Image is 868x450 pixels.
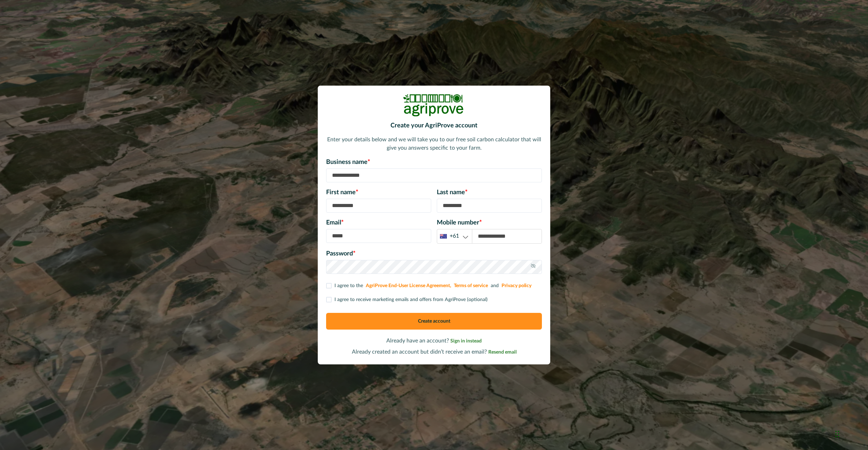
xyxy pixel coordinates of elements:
[835,424,839,444] div: Drag
[366,283,451,288] a: AgriProve End-User License Agreement,
[334,296,488,303] p: I agree to receive marketing emails and offers from AgriProve (optional)
[437,188,542,197] p: Last name
[454,283,488,288] a: Terms of service
[488,350,516,355] span: Resend email
[326,188,431,197] p: First name
[326,337,542,345] p: Already have an account?
[326,218,431,228] p: Email
[326,122,542,130] h2: Create your AgriProve account
[450,338,482,344] a: Sign in instead
[502,283,531,288] a: Privacy policy
[334,282,533,290] p: I agree to the and
[437,218,542,228] p: Mobile number
[326,135,542,152] p: Enter your details below and we will take you to our free soil carbon calculator that will give y...
[326,158,542,167] p: Business name
[326,348,542,356] p: Already created an account but didn’t receive an email?
[833,417,868,450] iframe: Chat Widget
[326,249,542,259] p: Password
[326,313,542,330] button: Create account
[403,94,465,117] img: Logo Image
[450,339,482,344] span: Sign in instead
[488,349,516,355] a: Resend email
